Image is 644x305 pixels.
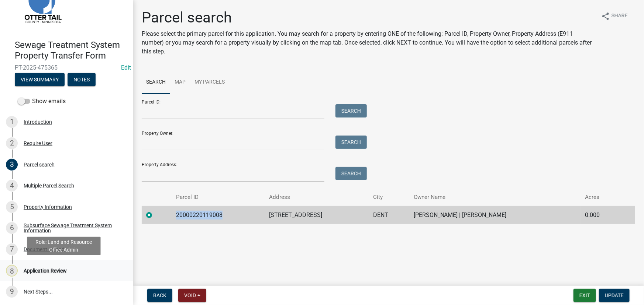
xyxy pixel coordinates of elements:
[18,97,66,106] label: Show emails
[190,71,229,94] a: My Parcels
[15,77,65,83] wm-modal-confirm: Summary
[24,183,74,188] div: Multiple Parcel Search
[6,286,18,298] div: 9
[15,40,127,61] h4: Sewage Treatment System Property Transfer Form
[68,73,96,86] button: Notes
[6,243,18,255] div: 7
[6,116,18,128] div: 1
[184,292,196,298] span: Void
[265,206,369,224] td: [STREET_ADDRESS]
[409,206,581,224] td: [PERSON_NAME] | [PERSON_NAME]
[121,64,131,71] a: Edit
[581,189,620,206] th: Acres
[15,73,65,86] button: View Summary
[24,268,67,273] div: Application Review
[68,77,96,83] wm-modal-confirm: Notes
[595,9,634,23] button: shareShare
[24,141,52,146] div: Require User
[335,136,367,149] button: Search
[172,206,265,224] td: 20000220119008
[605,292,624,298] span: Update
[369,189,409,206] th: City
[15,64,118,71] span: PT-2025-475365
[612,12,628,21] span: Share
[601,12,610,21] i: share
[581,206,620,224] td: 0.000
[6,159,18,171] div: 3
[142,9,595,27] h1: Parcel search
[24,119,52,125] div: Introduction
[142,71,170,94] a: Search
[178,289,206,302] button: Void
[24,247,65,252] div: Document Upload
[409,189,581,206] th: Owner Name
[574,289,596,302] button: Exit
[369,206,409,224] td: DENT
[265,189,369,206] th: Address
[121,64,131,71] wm-modal-confirm: Edit Application Number
[6,180,18,192] div: 4
[6,137,18,149] div: 2
[599,289,630,302] button: Update
[335,167,367,180] button: Search
[147,289,172,302] button: Back
[170,71,190,94] a: Map
[24,223,121,233] div: Subsurface Sewage Treatment System Information
[24,204,72,210] div: Property Information
[153,292,166,298] span: Back
[335,104,367,118] button: Search
[6,201,18,213] div: 5
[172,189,265,206] th: Parcel ID
[142,29,595,56] p: Please select the primary parcel for this application. You may search for a property by entering ...
[27,237,101,255] div: Role: Land and Resource Office Admin
[6,265,18,277] div: 8
[24,162,55,167] div: Parcel search
[6,222,18,234] div: 6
